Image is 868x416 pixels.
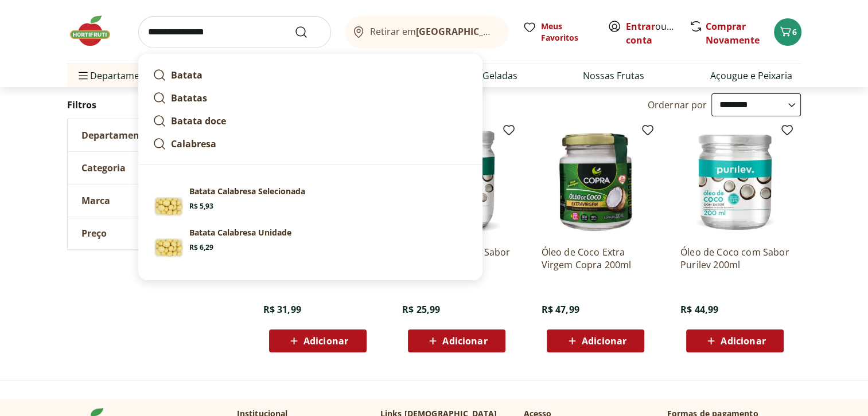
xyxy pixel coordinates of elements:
span: R$ 25,99 [402,303,440,316]
span: R$ 6,29 [189,243,213,252]
a: Meus Favoritos [523,21,594,44]
a: Calabresa [148,132,473,155]
a: Comprar Novamente [706,20,760,46]
a: Batata doce [148,109,473,132]
span: Marca [81,195,110,206]
p: Batata Calabresa Selecionada [189,186,305,197]
a: Entrar [626,20,655,33]
span: Meus Favoritos [541,21,594,44]
button: Marca [68,185,240,217]
a: Batata [148,64,473,87]
a: Batatas [148,87,473,109]
h2: Filtros [67,93,240,116]
a: Açougue e Peixaria [710,69,792,83]
span: 6 [792,26,797,37]
button: Adicionar [408,329,505,352]
button: Preço [68,217,240,249]
span: Retirar em [370,26,497,37]
span: R$ 31,99 [263,303,301,316]
span: Preço [81,227,107,239]
a: Nossas Frutas [583,69,644,83]
button: Adicionar [686,329,784,352]
button: Menu [76,62,90,89]
span: Categoria [81,162,126,174]
span: ou [626,19,677,47]
span: R$ 44,99 [680,303,718,316]
button: Retirar em[GEOGRAPHIC_DATA]/[GEOGRAPHIC_DATA] [345,16,509,48]
strong: Batata [171,69,203,81]
img: Principal [153,186,185,218]
a: PrincipalBatata Calabresa UnidadeR$ 6,29 [148,222,473,264]
button: Carrinho [774,18,801,46]
img: Óleo de Coco com Sabor Purilev 200ml [680,128,789,237]
a: Óleo de Coco com Sabor Purilev 200ml [680,246,789,271]
button: Adicionar [547,329,644,352]
span: Adicionar [442,336,487,346]
span: Departamento [81,129,149,141]
span: Departamentos [76,62,159,89]
img: Hortifruti [67,14,124,48]
button: Departamento [68,119,240,151]
strong: Calabresa [171,138,216,150]
button: Categoria [68,152,240,184]
a: Óleo de Coco Extra Virgem Copra 200ml [541,246,650,271]
p: Batata Calabresa Unidade [189,227,291,238]
label: Ordernar por [648,99,707,111]
b: [GEOGRAPHIC_DATA]/[GEOGRAPHIC_DATA] [416,25,609,38]
span: Adicionar [721,336,765,346]
button: Adicionar [269,329,367,352]
span: Adicionar [582,336,626,346]
span: R$ 47,99 [541,303,579,316]
input: search [138,16,331,48]
img: Principal [153,227,185,259]
button: Submit Search [294,25,322,39]
a: Criar conta [626,20,689,46]
span: Adicionar [303,336,348,346]
strong: Batata doce [171,115,226,127]
img: Óleo de Coco Extra Virgem Copra 200ml [541,128,650,237]
strong: Batatas [171,92,207,104]
a: PrincipalBatata Calabresa SelecionadaR$ 5,93 [148,181,473,222]
span: R$ 5,93 [189,202,213,211]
